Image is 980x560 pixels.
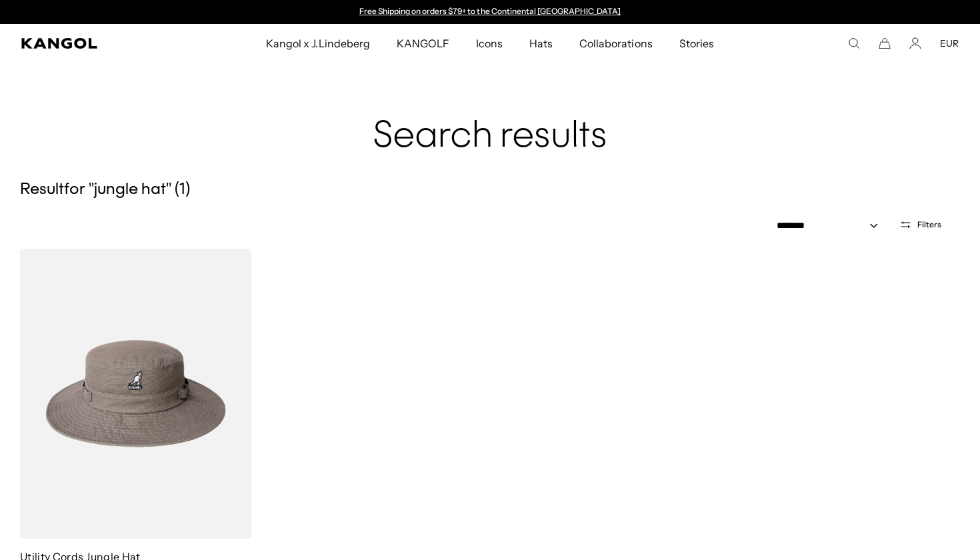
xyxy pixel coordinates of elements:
[20,73,960,159] h1: Search results
[909,37,921,49] a: Account
[266,24,370,63] span: Kangol x J.Lindeberg
[579,24,652,63] span: Collaborations
[529,24,553,63] span: Hats
[359,6,621,16] a: Free Shipping on orders $79+ to the Continental [GEOGRAPHIC_DATA]
[848,37,860,49] summary: Search here
[666,24,727,63] a: Stories
[476,24,503,63] span: Icons
[566,24,665,63] a: Collaborations
[20,249,251,539] img: Utility Cords Jungle Hat
[917,220,941,229] span: Filters
[463,24,516,63] a: Icons
[383,24,463,63] a: KANGOLF
[940,37,959,49] button: EUR
[891,219,949,231] button: Open filters
[771,219,891,233] select: Sort by: Featured
[20,180,960,200] h5: Result for " jungle hat " ( 1 )
[397,24,449,63] span: KANGOLF
[879,37,891,49] button: Cart
[21,38,175,49] a: Kangol
[253,24,383,63] a: Kangol x J.Lindeberg
[353,7,627,17] div: Announcement
[353,7,627,17] div: 1 of 2
[353,7,627,17] slideshow-component: Announcement bar
[516,24,566,63] a: Hats
[679,24,714,63] span: Stories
